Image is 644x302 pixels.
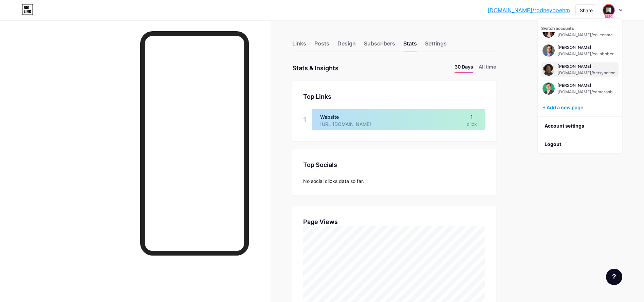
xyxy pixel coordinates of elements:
[541,26,574,31] span: Switch accounts
[542,63,555,76] img: testingbilal
[337,39,356,52] div: Design
[487,6,570,14] a: [DOMAIN_NAME]/rodneyboehm
[292,39,306,52] div: Links
[538,117,622,135] a: Account settings
[314,39,329,52] div: Posts
[303,92,485,101] div: Top Links
[303,160,485,169] div: Top Socials
[557,83,617,88] div: [PERSON_NAME]
[403,39,417,52] div: Stats
[303,217,485,226] div: Page Views
[580,7,593,14] div: Share
[557,64,615,69] div: [PERSON_NAME]
[542,104,619,111] div: + Add a new page
[303,109,307,130] div: 1
[557,70,615,76] div: [DOMAIN_NAME]/betsyholton
[542,82,555,95] img: testingbilal
[538,135,622,153] li: Logout
[557,51,614,57] div: [DOMAIN_NAME]/colinbober
[557,45,614,50] div: [PERSON_NAME]
[542,44,555,57] img: testingbilal
[557,89,617,95] div: [DOMAIN_NAME]/cameronboggs
[303,177,485,185] div: No social clicks data so far.
[603,5,614,16] img: testingbilal
[425,39,447,52] div: Settings
[557,32,617,38] div: [DOMAIN_NAME]/colleenmcknight
[364,39,395,52] div: Subscribers
[455,63,473,73] li: 30 Days
[479,63,496,73] li: All time
[292,63,338,73] div: Stats & Insights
